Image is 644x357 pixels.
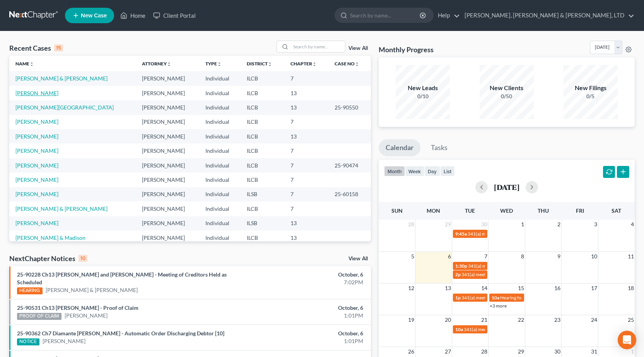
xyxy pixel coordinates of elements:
[136,115,199,129] td: [PERSON_NAME]
[241,143,284,158] td: ILCB
[199,86,241,100] td: Individual
[199,216,241,231] td: Individual
[564,84,618,92] div: New Filings
[480,220,488,229] span: 30
[136,202,199,216] td: [PERSON_NAME]
[15,118,58,125] a: [PERSON_NAME]
[136,231,199,245] td: [PERSON_NAME]
[312,62,317,67] i: unfold_more
[247,61,272,67] a: Districtunfold_more
[17,338,39,345] div: NOTICE
[517,315,525,325] span: 22
[136,129,199,143] td: [PERSON_NAME]
[407,315,415,325] span: 19
[15,104,114,111] a: [PERSON_NAME][GEOGRAPHIC_DATA]
[520,220,525,229] span: 1
[15,133,58,140] a: [PERSON_NAME]
[17,330,224,337] a: 25-90362 Ch7 Diamante [PERSON_NAME] - Automatic Order Discharging Debtor [10]
[136,100,199,114] td: [PERSON_NAME]
[391,207,403,214] span: Sun
[455,272,461,277] span: 2p
[284,231,328,245] td: 13
[65,312,108,319] a: [PERSON_NAME]
[627,315,635,325] span: 25
[116,9,149,22] a: Home
[557,220,561,229] span: 2
[564,92,618,100] div: 0/5
[444,347,452,356] span: 27
[136,187,199,202] td: [PERSON_NAME]
[46,286,138,294] a: [PERSON_NAME] & [PERSON_NAME]
[217,62,222,67] i: unfold_more
[15,75,108,82] a: [PERSON_NAME] & [PERSON_NAME]
[517,284,525,293] span: 15
[480,84,534,92] div: New Clients
[253,312,363,319] div: 1:01PM
[199,115,241,129] td: Individual
[253,304,363,312] div: October, 6
[284,143,328,158] td: 7
[379,139,420,156] a: Calendar
[29,62,34,67] i: unfold_more
[199,158,241,173] td: Individual
[241,216,284,231] td: ILSB
[241,173,284,187] td: ILCB
[136,86,199,100] td: [PERSON_NAME]
[284,71,328,85] td: 7
[241,158,284,173] td: ILCB
[444,315,452,325] span: 20
[199,231,241,245] td: Individual
[241,86,284,100] td: ILCB
[253,278,363,286] div: 7:02PM
[627,284,635,293] span: 18
[444,284,452,293] span: 13
[440,166,455,176] button: list
[480,315,488,325] span: 21
[483,252,488,261] span: 7
[590,284,598,293] span: 17
[618,331,636,349] div: Open Intercom Messenger
[328,158,371,173] td: 25-90474
[465,207,475,214] span: Tue
[284,100,328,114] td: 13
[15,220,58,226] a: [PERSON_NAME]
[447,252,452,261] span: 6
[136,71,199,85] td: [PERSON_NAME]
[630,347,635,356] span: 1
[54,44,63,51] div: 15
[517,347,525,356] span: 29
[468,263,543,269] span: 341(a) meeting for [PERSON_NAME]
[79,255,87,262] div: 10
[348,256,368,261] a: View All
[284,86,328,100] td: 13
[284,187,328,202] td: 7
[9,254,87,263] div: NextChapter Notices
[284,216,328,231] td: 13
[199,143,241,158] td: Individual
[81,13,107,19] span: New Case
[17,287,43,294] div: HEARING
[284,158,328,173] td: 7
[17,313,61,320] div: PROOF OF CLAIM
[199,187,241,202] td: Individual
[241,129,284,143] td: ILCB
[468,231,542,237] span: 341(a) meeting for [PERSON_NAME]
[434,9,460,22] a: Help
[136,143,199,158] td: [PERSON_NAME]
[461,272,536,277] span: 341(a) meeting for [PERSON_NAME]
[241,202,284,216] td: ILCB
[490,303,507,309] a: +3 more
[627,252,635,261] span: 11
[553,284,561,293] span: 16
[167,62,171,67] i: unfold_more
[384,166,405,176] button: month
[630,220,635,229] span: 4
[241,231,284,245] td: ILCB
[355,62,359,67] i: unfold_more
[500,295,560,301] span: Hearing for [PERSON_NAME]
[15,162,58,169] a: [PERSON_NAME]
[199,129,241,143] td: Individual
[199,202,241,216] td: Individual
[461,9,634,22] a: [PERSON_NAME], [PERSON_NAME] & [PERSON_NAME], LTD
[199,71,241,85] td: Individual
